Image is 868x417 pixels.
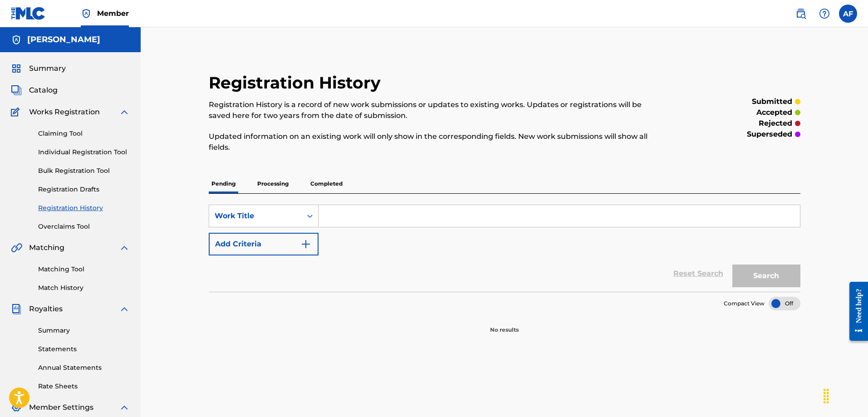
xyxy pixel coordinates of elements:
[119,107,130,118] img: expand
[11,304,22,314] img: Royalties
[29,85,58,96] span: Catalog
[119,304,130,314] img: expand
[81,8,92,19] img: Top Rightsholder
[490,315,519,334] p: No results
[38,283,130,293] a: Match History
[11,402,22,413] img: Member Settings
[38,222,130,231] a: Overclaims Tool
[38,129,130,138] a: Claiming Tool
[724,299,765,308] span: Compact View
[843,275,868,348] iframe: Resource Center
[38,185,130,194] a: Registration Drafts
[839,5,857,23] div: User Menu
[29,63,66,74] span: Summary
[11,34,22,45] img: Accounts
[38,344,130,354] a: Statements
[119,242,130,253] img: expand
[215,211,296,221] div: Work Title
[11,242,22,253] img: Matching
[38,363,130,373] a: Annual Statements
[752,96,792,107] p: submitted
[11,7,46,20] img: MLC Logo
[308,174,345,193] p: Completed
[823,373,868,417] iframe: Chat Widget
[11,63,22,74] img: Summary
[29,242,64,253] span: Matching
[209,174,238,193] p: Pending
[815,5,834,23] div: Help
[38,203,130,213] a: Registration History
[209,205,800,292] form: Search Form
[38,382,130,391] a: Rate Sheets
[209,233,319,255] button: Add Criteria
[759,118,792,129] p: rejected
[255,174,291,193] p: Processing
[38,147,130,157] a: Individual Registration Tool
[819,383,834,410] div: Drag
[38,326,130,335] a: Summary
[38,265,130,274] a: Matching Tool
[29,107,100,118] span: Works Registration
[209,73,385,93] h2: Registration History
[792,5,810,23] a: Public Search
[29,402,93,413] span: Member Settings
[819,8,830,19] img: help
[11,85,58,96] a: CatalogCatalog
[300,239,311,250] img: 9d2ae6d4665cec9f34b9.svg
[747,129,792,140] p: superseded
[209,99,664,121] p: Registration History is a record of new work submissions or updates to existing works. Updates or...
[119,402,130,413] img: expand
[756,107,792,118] p: accepted
[97,8,129,19] span: Member
[27,34,100,45] h5: Anthony Fleming
[11,85,22,96] img: Catalog
[29,304,63,314] span: Royalties
[11,63,66,74] a: SummarySummary
[795,8,806,19] img: search
[38,166,130,176] a: Bulk Registration Tool
[11,107,23,118] img: Works Registration
[209,131,664,153] p: Updated information on an existing work will only show in the corresponding fields. New work subm...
